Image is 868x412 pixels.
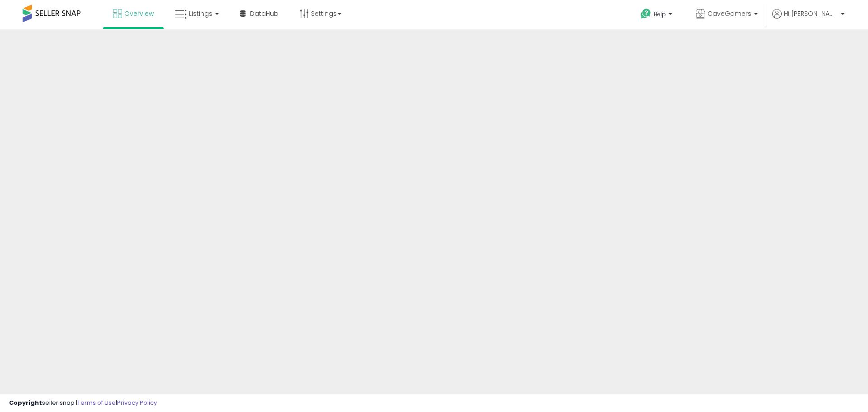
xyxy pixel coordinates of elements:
[654,10,666,18] span: Help
[117,398,157,407] a: Privacy Policy
[9,398,42,407] strong: Copyright
[708,9,751,18] span: CaveGamers
[189,9,212,18] span: Listings
[250,9,278,18] span: DataHub
[124,9,154,18] span: Overview
[77,398,116,407] a: Terms of Use
[772,9,844,29] a: Hi [PERSON_NAME]
[640,8,651,19] i: Get Help
[9,399,157,407] div: seller snap | |
[633,1,681,29] a: Help
[784,9,838,18] span: Hi [PERSON_NAME]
